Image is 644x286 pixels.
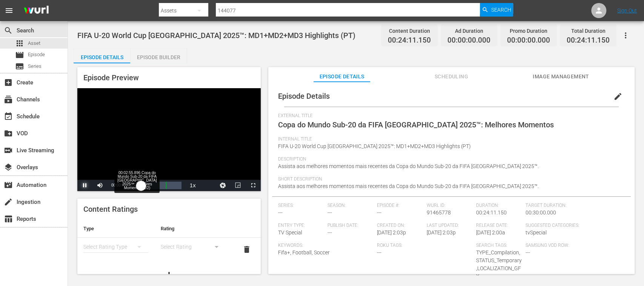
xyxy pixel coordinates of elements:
[609,87,627,106] button: edit
[4,214,13,223] span: Reports
[476,243,522,249] span: Search Tags:
[4,180,13,190] span: Automation
[77,88,261,191] div: Video Player
[4,146,13,155] span: Live Streaming
[246,180,261,191] button: Fullscreen
[377,243,472,249] span: Roku Tags:
[83,73,139,82] span: Episode Preview
[278,120,554,129] span: Copa do Mundo Sub-20 da FIFA [GEOGRAPHIC_DATA] 2025™: Melhores Momentos
[526,229,547,236] span: tvSpecial
[327,229,332,236] span: ---
[154,220,231,238] th: Rating
[4,95,13,104] span: Channels
[77,180,92,191] button: Pause
[617,8,637,14] a: Sign Out
[130,48,187,66] div: Episode Builder
[4,163,13,172] span: Overlays
[278,136,621,142] span: Internal Title
[327,203,373,209] span: Season:
[77,220,154,238] th: Type
[185,180,200,191] button: Playback Rate
[278,243,373,249] span: Keywords:
[278,183,539,189] span: Assista aos melhores momentos mais recentes da Copa do Mundo Sub-20 da FIFA [GEOGRAPHIC_DATA] 2025™.
[15,50,24,60] span: Episode
[526,203,621,209] span: Target Duration:
[476,223,522,229] span: Release Date:
[242,245,251,254] span: delete
[423,72,480,81] span: Scheduling
[278,249,330,255] span: Fifa+, Football, Soccer
[327,223,373,229] span: Publish Date:
[28,40,40,47] span: Asset
[526,243,571,249] span: Samsung VOD Row:
[28,63,41,70] span: Series
[427,223,472,229] span: Last Updated:
[278,223,324,229] span: Entry Type:
[447,36,490,45] span: 00:00:00.000
[567,36,610,45] span: 00:24:11.150
[215,180,231,191] button: Jump To Time
[92,180,108,191] button: Mute
[427,229,456,236] span: [DATE] 2:03p
[476,229,505,236] span: [DATE] 2:00a
[83,205,138,214] span: Content Ratings
[77,31,355,40] span: FIFA U-20 World Cup [GEOGRAPHIC_DATA] 2025™: MD1+MD2+MD3 Highlights (PT)
[278,113,621,119] span: External Title
[238,240,256,258] button: delete
[476,210,507,216] span: 00:24:11.150
[4,197,13,206] span: Ingestion
[480,3,513,17] button: Search
[18,2,54,20] img: ans4CAIJ8jUAAAAAAAAAAAAAAAAAAAAAAAAgQb4GAAAAAAAAAAAAAAAAAAAAAAAAJMjXAAAAAAAAAAAAAAAAAAAAAAAAgAT5G...
[278,143,471,149] span: FIFA U-20 World Cup [GEOGRAPHIC_DATA] 2025™: MD1+MD2+MD3 Highlights (PT)
[278,92,330,101] span: Episode Details
[130,48,187,63] button: Episode Builder
[377,203,423,209] span: Episode #:
[15,39,24,48] span: Asset
[491,3,511,17] span: Search
[4,78,13,87] span: Create
[476,249,522,279] span: TYPE_Compilation,STATUS_Temporary,LOCALIZATION_GFX
[567,26,610,36] div: Total Duration
[77,220,261,261] table: simple table
[377,229,406,236] span: [DATE] 2:03p
[476,203,522,209] span: Duration:
[15,62,24,71] span: Series
[278,203,324,209] span: Series:
[447,26,490,36] div: Ad Duration
[231,180,246,191] button: Picture-in-Picture
[278,176,621,182] span: Short Description
[4,26,13,35] span: Search
[377,249,381,255] span: ---
[4,112,13,121] span: Schedule
[533,72,589,81] span: Image Management
[278,156,621,162] span: Description
[278,163,539,169] span: Assista aos melhores momentos mais recentes da Copa do Mundo Sub-20 da FIFA [GEOGRAPHIC_DATA] 2025™.
[314,72,370,81] span: Episode Details
[526,210,556,216] span: 00:30:00.000
[377,223,423,229] span: Created On:
[4,129,13,138] span: VOD
[74,48,130,66] div: Episode Details
[427,210,451,216] span: 91465778
[74,48,130,63] button: Episode Details
[28,51,45,58] span: Episode
[427,203,472,209] span: Wurl ID:
[507,36,550,45] span: 00:00:00.000
[278,210,283,216] span: ---
[388,36,431,45] span: 00:24:11.150
[111,183,133,187] span: 00:00:07.788
[141,182,181,189] div: Progress Bar
[5,6,14,15] span: menu
[388,26,431,36] div: Content Duration
[507,26,550,36] div: Promo Duration
[327,210,332,216] span: ---
[526,223,621,229] span: Suggested Categories:
[377,210,381,216] span: ---
[526,249,530,255] span: ---
[278,229,302,236] span: TV Special
[613,92,622,101] span: edit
